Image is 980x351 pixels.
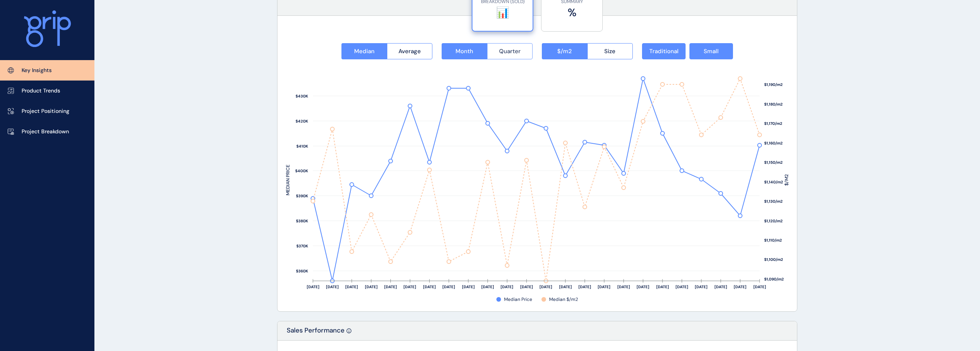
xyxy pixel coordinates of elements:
[764,121,782,126] text: $1,170/m2
[499,47,521,55] span: Quarter
[764,218,783,223] text: $1,120/m2
[604,47,615,55] span: Size
[398,47,421,55] span: Average
[22,87,60,95] p: Product Trends
[557,47,572,55] span: $/m2
[764,102,783,107] text: $1,180/m2
[649,47,679,55] span: Traditional
[764,238,782,243] text: $1,110/m2
[764,199,783,204] text: $1,130/m2
[764,257,783,262] text: $1,100/m2
[642,43,686,59] button: Traditional
[354,47,375,55] span: Median
[783,174,790,186] text: $/M2
[341,43,387,59] button: Median
[764,180,783,185] text: $1,140/m2
[456,47,473,55] span: Month
[487,43,533,59] button: Quarter
[764,160,783,165] text: $1,150/m2
[22,107,69,115] p: Project Positioning
[504,296,532,303] span: Median Price
[704,47,719,55] span: Small
[764,82,783,87] text: $1,190/m2
[764,277,784,282] text: $1,090/m2
[442,43,487,59] button: Month
[22,67,52,74] p: Key Insights
[387,43,433,59] button: Average
[587,43,633,59] button: Size
[689,43,733,59] button: Small
[476,5,529,20] label: 📊
[542,43,587,59] button: $/m2
[764,141,783,146] text: $1,160/m2
[549,296,578,303] span: Median $/m2
[22,128,69,136] p: Project Breakdown
[545,5,598,20] label: %
[287,326,345,340] p: Sales Performance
